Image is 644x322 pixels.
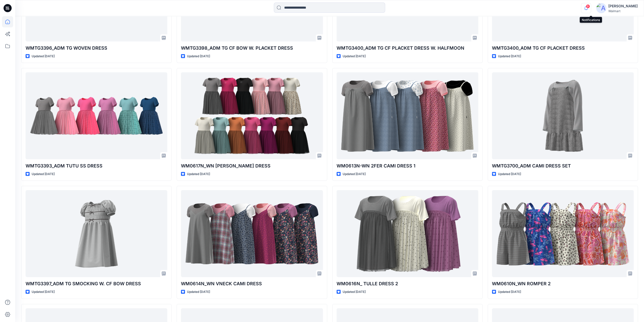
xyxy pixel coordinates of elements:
a: WM0617N_WN SS TUTU DRESS [181,72,323,159]
p: WMTG3396_ADM TG WOVEN DRESS [26,44,167,51]
p: WMTG3398_ADM TG CF BOW W. PLACKET DRESS [181,44,323,51]
a: WMTG3393_ADM TUTU SS DRESS [26,72,167,159]
a: WMTG3397_ADM TG SMOCKING W. CF BOW DRESS [26,190,167,277]
p: Updated [DATE] [32,171,55,177]
p: WMTG3397_ADM TG SMOCKING W. CF BOW DRESS [26,280,167,287]
p: WMTG3400_ADM TG CF PLACKET DRESS [492,44,634,51]
p: WM0613N-WN 2FER CAMI DRESS 1 [337,162,478,169]
p: WM0610N_WN ROMPER 2 [492,280,634,287]
p: WM0616N_ TULLE DRESS 2 [337,280,478,287]
p: WMTG3700_ADM CAMI DRESS SET [492,162,634,169]
a: WM0616N_ TULLE DRESS 2 [337,190,478,277]
p: Updated [DATE] [187,171,210,177]
p: WMTG3393_ADM TUTU SS DRESS [26,162,167,169]
p: Updated [DATE] [32,289,55,294]
p: WM0614N_WN VNECK CAMI DRESS [181,280,323,287]
p: WMTG3400_ADM TG CF PLACKET DRESS W. HALFMOON [337,44,478,51]
p: Updated [DATE] [343,53,366,59]
p: Updated [DATE] [187,53,210,59]
a: WM0614N_WN VNECK CAMI DRESS [181,190,323,277]
div: Walmart [608,9,638,13]
img: avatar [596,3,606,13]
p: Updated [DATE] [343,289,366,294]
div: [PERSON_NAME] [608,3,638,9]
a: WMTG3700_ADM CAMI DRESS SET [492,72,634,159]
p: Updated [DATE] [32,53,55,59]
p: Updated [DATE] [498,53,521,59]
p: Updated [DATE] [187,289,210,294]
a: WM0610N_WN ROMPER 2 [492,190,634,277]
p: Updated [DATE] [343,171,366,177]
span: 9 [586,4,590,8]
a: WM0613N-WN 2FER CAMI DRESS 1 [337,72,478,159]
p: Updated [DATE] [498,289,521,294]
p: WM0617N_WN [PERSON_NAME] DRESS [181,162,323,169]
p: Updated [DATE] [498,171,521,177]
